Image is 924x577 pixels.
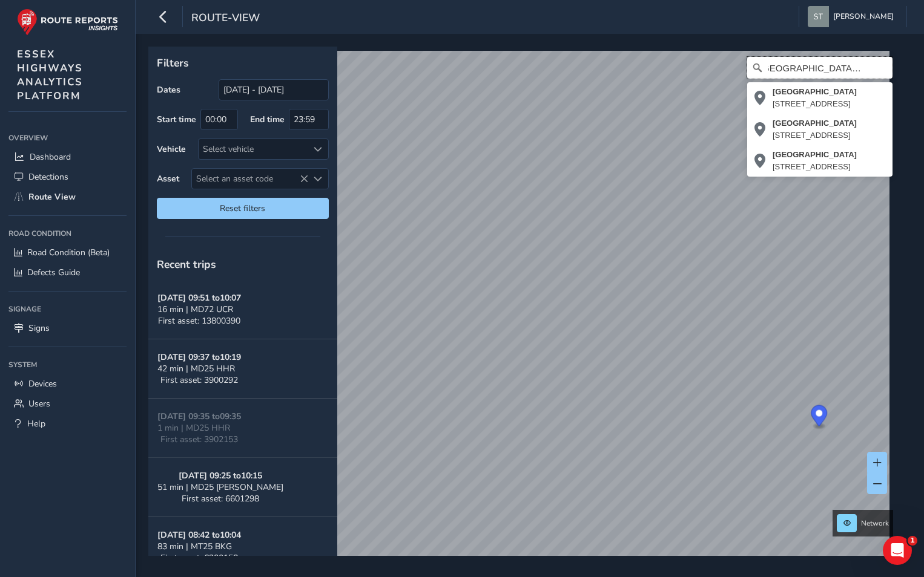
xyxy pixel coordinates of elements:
a: Road Condition (Beta) [8,243,127,262]
span: Reset filters [166,203,320,214]
span: ESSEX HIGHWAYS ANALYTICS PLATFORM [17,47,83,103]
label: Start time [157,114,196,125]
span: route-view [191,10,260,27]
span: First asset: 6601298 [182,493,259,504]
label: Vehicle [157,143,186,155]
span: 1 min | MD25 HHR [157,422,230,434]
div: Road Condition [8,224,127,243]
span: Detections [28,171,68,183]
label: End time [250,114,285,125]
img: rr logo [17,8,118,36]
span: 16 min | MD72 UCR [157,304,233,315]
div: [GEOGRAPHIC_DATA] [773,117,857,129]
a: Detections [8,167,127,187]
span: First asset: 6300158 [160,552,238,564]
div: [GEOGRAPHIC_DATA] [773,149,857,161]
span: Route View [28,191,76,203]
button: [DATE] 09:35 to09:351 min | MD25 HHRFirst asset: 3902153 [148,399,337,458]
button: Reset filters [157,198,329,219]
button: [DATE] 08:42 to10:0483 min | MT25 BKGFirst asset: 6300158 [148,517,337,576]
strong: [DATE] 09:25 to 10:15 [179,470,262,481]
span: Help [27,418,45,429]
div: [STREET_ADDRESS] [773,161,857,173]
strong: [DATE] 08:42 to 10:04 [157,529,241,541]
span: Select an asset code [192,169,308,189]
a: Users [8,394,127,414]
a: Route View [8,187,127,207]
span: 83 min | MT25 BKG [157,541,232,552]
span: First asset: 3900292 [160,374,238,386]
label: Dates [157,84,180,96]
div: Map marker [811,405,827,430]
span: [PERSON_NAME] [833,6,894,27]
span: 51 min | MD25 [PERSON_NAME] [157,481,283,493]
span: First asset: 3902153 [160,434,238,445]
span: Defects Guide [27,267,80,278]
span: First asset: 13800390 [158,315,240,327]
span: Dashboard [30,151,71,163]
div: [STREET_ADDRESS] [773,129,857,142]
span: Recent trips [157,257,216,272]
div: System [8,356,127,374]
label: Asset [157,173,179,184]
strong: [DATE] 09:35 to 09:35 [157,411,241,422]
a: Signs [8,318,127,338]
div: [GEOGRAPHIC_DATA] [773,86,857,98]
iframe: Intercom live chat [883,536,912,565]
span: Users [28,398,50,409]
strong: [DATE] 09:37 to 10:19 [157,351,241,363]
div: Overview [8,129,127,147]
a: Help [8,414,127,434]
div: Signage [8,300,127,318]
span: Signs [28,322,50,334]
input: Search [747,57,893,79]
div: Select vehicle [199,139,308,159]
img: diamond-layout [808,6,829,27]
button: [DATE] 09:51 to10:0716 min | MD72 UCRFirst asset: 13800390 [148,280,337,339]
span: Network [861,518,889,528]
span: 42 min | MD25 HHR [157,363,235,374]
canvas: Map [153,51,889,570]
button: [PERSON_NAME] [808,6,898,27]
p: Filters [157,55,329,71]
span: Devices [28,378,57,390]
strong: [DATE] 09:51 to 10:07 [157,292,241,304]
span: 1 [908,536,917,546]
div: Select an asset code [308,169,328,189]
a: Defects Guide [8,262,127,282]
a: Dashboard [8,147,127,167]
a: Devices [8,374,127,394]
button: [DATE] 09:37 to10:1942 min | MD25 HHRFirst asset: 3900292 [148,339,337,399]
span: Road Condition (Beta) [27,247,110,258]
div: [STREET_ADDRESS] [773,98,857,110]
button: [DATE] 09:25 to10:1551 min | MD25 [PERSON_NAME]First asset: 6601298 [148,458,337,517]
